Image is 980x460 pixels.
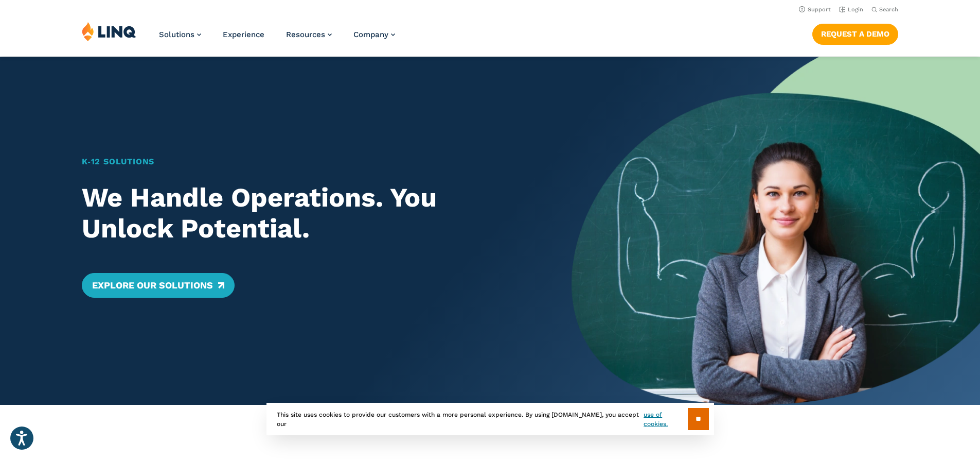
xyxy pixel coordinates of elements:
a: Support [799,6,831,13]
a: Explore Our Solutions [82,273,235,298]
a: Login [839,6,863,13]
a: Solutions [159,30,201,39]
nav: Primary Navigation [159,22,395,56]
h1: K‑12 Solutions [82,156,532,168]
button: Open Search Bar [871,6,898,13]
nav: Button Navigation [812,22,898,44]
div: This site uses cookies to provide our customers with a more personal experience. By using [DOMAIN... [266,403,714,435]
a: Company [353,30,395,39]
h2: We Handle Operations. You Unlock Potential. [82,182,532,244]
a: Request a Demo [812,24,898,44]
img: LINQ | K‑12 Software [82,22,136,41]
span: Company [353,30,388,39]
span: Search [879,6,898,13]
span: Solutions [159,30,194,39]
a: Resources [286,30,332,39]
a: Experience [223,30,264,39]
span: Resources [286,30,325,39]
a: use of cookies. [644,410,687,429]
img: Home Banner [572,57,980,405]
